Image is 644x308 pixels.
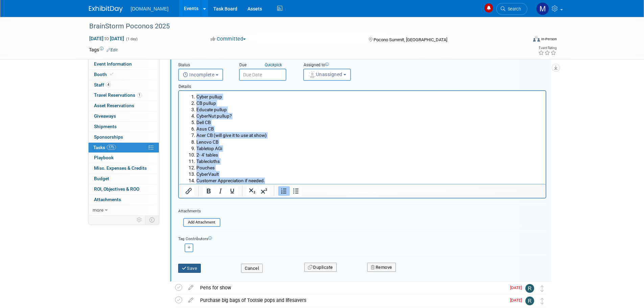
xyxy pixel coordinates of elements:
a: Quickpick [263,62,283,68]
span: Tasks [93,145,116,150]
div: BrainStorm Poconos 2025 [87,20,517,32]
button: Incomplete [178,69,223,81]
a: Booth [89,70,159,80]
span: Shipments [94,124,117,129]
div: Event Rating [538,46,556,50]
div: Tag Contributors [178,235,546,242]
a: Edit [106,48,118,52]
button: Duplicate [304,263,337,272]
a: Misc. Expenses & Credits [89,163,159,173]
div: Assigned to [303,62,388,69]
span: Travel Reservations [94,92,142,98]
div: Pens for show [197,282,506,293]
img: Format-Inperson.png [533,36,540,42]
span: [DATE] [510,285,525,290]
a: edit [185,297,197,303]
span: Incomplete [183,72,215,77]
img: Mark Menzella [536,2,549,15]
span: Giveaways [94,113,116,119]
button: Committed [208,35,248,43]
a: Tasks17% [89,143,159,153]
span: Attachments [94,197,121,202]
span: Staff [94,82,111,88]
a: ROI, Objectives & ROO [89,184,159,194]
a: Giveaways [89,111,159,121]
i: Booth reservation complete [110,72,113,76]
span: Booth [94,72,115,77]
div: Attachments [178,208,220,214]
span: Misc. Expenses & Credits [94,165,147,171]
iframe: Rich Text Area [179,91,546,184]
span: Playbook [94,155,114,160]
a: Travel Reservations1 [89,90,159,100]
img: ExhibitDay [89,6,123,13]
span: ROI, Objectives & ROO [94,186,139,192]
button: Bold [203,186,214,196]
span: [DOMAIN_NAME] [131,6,169,11]
div: Purchase big bags of Tootsie pops and lifesavers [197,294,506,306]
img: Rachelle Menzella [525,297,534,305]
span: (1 day) [125,37,138,41]
button: Superscript [258,186,270,196]
span: [DATE] [510,298,525,303]
a: Playbook [89,153,159,163]
span: 17% [107,145,116,150]
a: Event Information [89,59,159,69]
span: Event Information [94,61,132,67]
span: Asset Reservations [94,103,134,108]
span: Pocono Summit, [GEOGRAPHIC_DATA] [374,37,447,42]
i: Move task [541,298,544,304]
div: Details [178,81,546,90]
a: Sponsorships [89,132,159,142]
span: Budget [94,176,109,181]
div: Status [178,62,229,69]
a: Shipments [89,122,159,132]
button: Save [178,264,201,273]
span: Search [505,6,521,11]
button: Italic [215,186,226,196]
span: more [93,207,103,213]
i: Move task [541,285,544,292]
td: Toggle Event Tabs [145,215,159,224]
button: Numbered list [278,186,290,196]
span: 1 [137,93,142,98]
span: to [103,36,110,41]
a: Attachments [89,195,159,205]
a: Budget [89,174,159,184]
img: Rachelle Menzella [525,284,534,293]
a: edit [185,285,197,291]
a: Asset Reservations [89,101,159,111]
span: 4 [106,82,111,87]
button: Subscript [246,186,258,196]
a: Search [496,3,527,15]
button: Cancel [241,264,263,273]
td: Tags [89,46,118,53]
button: Insert/edit link [183,186,194,196]
i: Quick [265,63,275,67]
span: Sponsorships [94,134,123,140]
button: Bullet list [290,186,302,196]
button: Unassigned [303,69,351,81]
div: Due [239,62,293,69]
td: Personalize Event Tab Strip [134,215,145,224]
a: Staff4 [89,80,159,90]
div: In-Person [541,37,557,42]
div: Event Format [487,35,557,45]
input: Due Date [239,69,286,81]
a: more [89,205,159,215]
span: Unassigned [308,72,342,77]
